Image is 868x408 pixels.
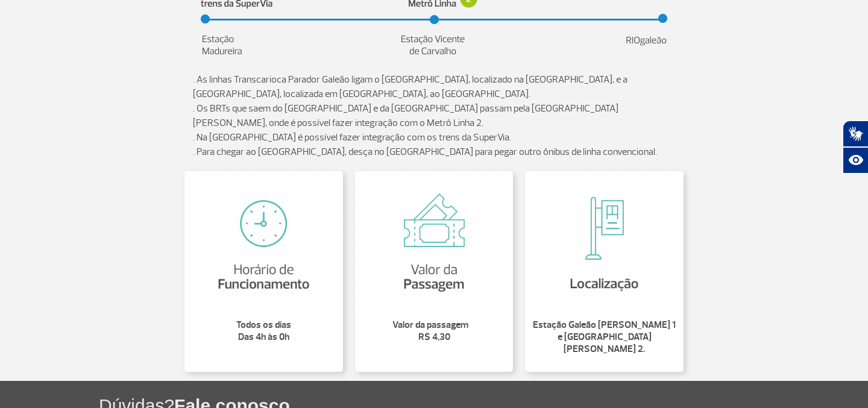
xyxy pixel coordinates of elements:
p: . As linhas Transcarioca Parador Galeão ligam o [GEOGRAPHIC_DATA], localizado na [GEOGRAPHIC_DATA... [193,72,675,159]
button: Abrir recursos assistivos. [843,147,868,174]
strong: Valor da passagem [392,319,468,331]
strong: Todos os dias [236,319,291,331]
p: Das 4h às 0h [192,319,336,343]
div: Plugin de acessibilidade da Hand Talk. [843,121,868,174]
img: Todos os dias Das 4h às 0h [184,171,343,312]
img: Valor da passagem R$ 4,30 [355,171,514,312]
p: R$ 4,30 [362,319,506,343]
button: Abrir tradutor de língua de sinais. [843,121,868,147]
p: Estação Galeão [PERSON_NAME] 1 e [GEOGRAPHIC_DATA] [PERSON_NAME] 2. [532,319,676,355]
img: Estação Galeão Tom Jobim 1 e Estação Galeão Tom Jobim 2. [525,171,684,312]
